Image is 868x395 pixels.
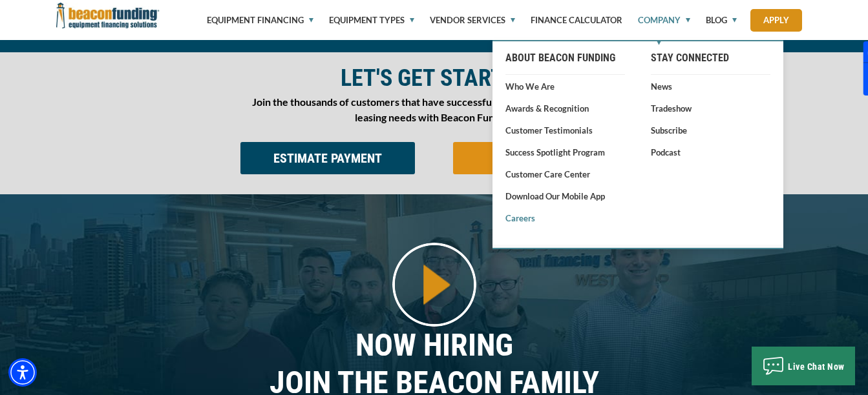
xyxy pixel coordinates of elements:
[56,3,160,28] img: Beacon Funding Corporation
[750,9,802,32] a: Apply
[505,46,625,69] a: About Beacon Funding
[752,347,855,385] button: Live Chat Now
[505,190,625,203] a: Download our Mobile App
[651,124,770,137] a: Subscribe
[788,361,845,372] span: Live Chat Now
[505,146,625,159] a: Success Spotlight Program
[651,146,770,159] a: Podcast
[651,80,770,93] a: News
[651,102,770,115] a: Tradeshow
[505,212,625,225] a: Careers
[505,168,625,181] a: Customer Care Center
[240,142,415,174] input: Button
[505,80,625,93] a: Who We Are
[453,142,628,174] input: Button
[251,94,617,125] p: Join the thousands of customers that have successfully fulfilled their equipment leasing needs wi...
[505,102,625,115] a: Awards & Recognition
[56,10,160,20] a: Beacon Funding Corporation
[392,243,476,327] img: About Beacon Funding video
[505,124,625,137] a: Customer Testimonials
[8,358,37,387] div: Accessibility Menu
[651,46,770,69] a: Stay Connected
[251,72,617,85] p: LET'S GET STARTED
